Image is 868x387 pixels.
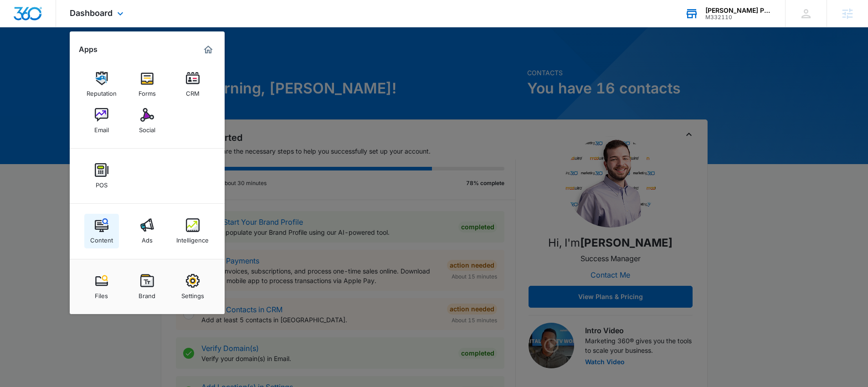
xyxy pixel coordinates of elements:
div: Domain: [DOMAIN_NAME] [24,24,100,31]
div: Keywords by Traffic [101,54,154,60]
div: Settings [181,288,204,299]
div: account id [705,14,772,21]
div: Files [95,288,108,299]
a: Reputation [84,67,119,102]
a: CRM [175,67,210,102]
a: Email [84,103,119,138]
div: v 4.0.24 [26,15,45,22]
a: Marketing 360® Dashboard [201,42,216,57]
div: Social [139,122,155,134]
a: Brand [130,269,164,304]
a: Intelligence [175,214,210,248]
div: account name [705,7,772,14]
h2: Apps [79,45,98,54]
div: Ads [142,232,153,244]
div: Brand [139,288,155,299]
div: Domain Overview [35,54,82,60]
div: CRM [186,85,200,97]
a: POS [84,159,119,193]
a: Forms [130,67,164,102]
div: Content [90,232,113,244]
a: Social [130,103,164,138]
img: tab_domain_overview_orange.svg [25,53,32,60]
div: Reputation [87,85,117,97]
span: Dashboard [70,8,113,18]
a: Ads [130,214,164,248]
div: Intelligence [176,232,209,244]
a: Content [84,214,119,248]
a: Settings [175,269,210,304]
div: POS [96,177,108,189]
img: website_grey.svg [15,24,22,31]
img: logo_orange.svg [15,15,22,22]
div: Email [94,122,109,134]
div: Forms [139,85,156,97]
a: Files [84,269,119,304]
img: tab_keywords_by_traffic_grey.svg [91,53,98,60]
